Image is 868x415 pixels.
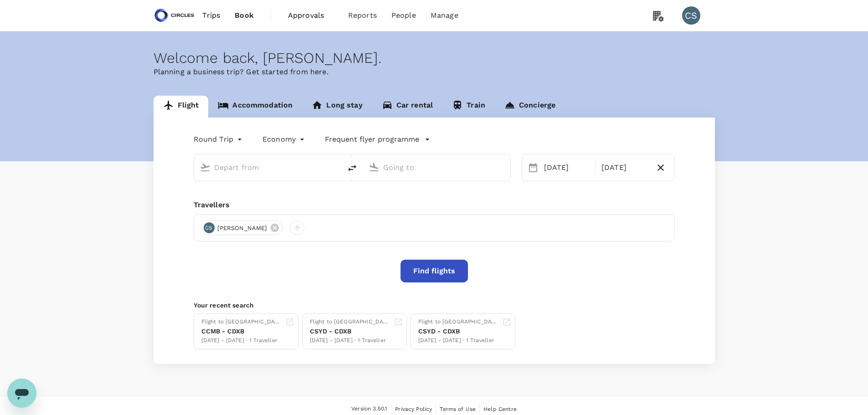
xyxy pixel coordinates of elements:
a: Accommodation [208,96,302,118]
span: Version 3.50.1 [351,405,387,414]
iframe: Button to launch messaging window [7,379,36,408]
a: Train [442,96,495,118]
div: [DATE] - [DATE] · 1 Traveller [418,336,498,345]
div: Flight to [GEOGRAPHIC_DATA] [201,318,282,327]
div: Flight to [GEOGRAPHIC_DATA] [418,318,498,327]
a: Car rental [372,96,443,118]
div: [DATE] [598,159,651,177]
span: Manage [431,10,458,21]
a: Privacy Policy [395,404,432,414]
p: Your recent search [194,301,675,310]
button: delete [341,157,363,179]
div: CS [204,222,215,233]
button: Find flights [401,260,468,282]
div: Welcome back , [PERSON_NAME] . [154,50,715,67]
div: Travellers [194,200,675,210]
a: Long stay [302,96,372,118]
div: CSYD - CDXB [310,327,390,336]
a: Concierge [495,96,565,118]
p: Frequent flyer programme [325,134,419,145]
div: [DATE] [540,159,594,177]
button: Open [335,166,337,168]
span: Help Centre [483,406,517,412]
p: Planning a business trip? Get started from here. [154,67,715,77]
input: Going to [383,160,491,174]
div: Flight to [GEOGRAPHIC_DATA] [310,318,390,327]
div: [DATE] - [DATE] · 1 Traveller [310,336,390,345]
button: Open [504,166,506,168]
div: [DATE] - [DATE] · 1 Traveller [201,336,282,345]
a: Flight [154,96,209,118]
span: Trips [202,10,220,21]
button: Frequent flyer programme [325,134,430,145]
a: Help Centre [483,404,517,414]
img: Circles [154,5,195,26]
div: Economy [262,132,307,147]
span: Approvals [288,10,334,21]
div: CS[PERSON_NAME] [201,220,283,235]
span: Reports [348,10,377,21]
div: CSYD - CDXB [418,327,498,336]
span: [PERSON_NAME] [212,224,273,233]
a: Terms of Use [440,404,476,414]
div: CS [682,6,700,25]
div: CCMB - CDXB [201,327,282,336]
span: People [391,10,416,21]
span: Book [235,10,254,21]
input: Depart from [214,160,322,174]
div: Round Trip [194,132,245,147]
span: Terms of Use [440,406,476,412]
span: Privacy Policy [395,406,432,412]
